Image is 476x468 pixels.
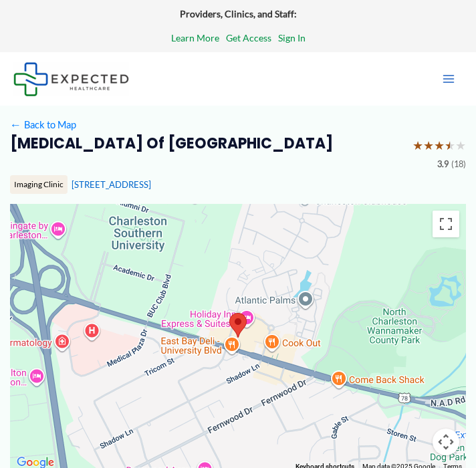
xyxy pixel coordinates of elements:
span: ← [10,119,22,131]
span: ★ [423,134,434,157]
img: Expected Healthcare Logo - side, dark font, small [13,62,129,96]
a: Sign In [278,29,306,47]
a: [STREET_ADDRESS] [72,179,151,190]
a: Learn More [171,29,219,47]
button: Map camera controls [433,429,459,455]
div: Imaging Clinic [10,175,68,194]
a: ←Back to Map [10,116,76,134]
strong: Providers, Clinics, and Staff: [180,8,297,19]
span: ★ [445,134,455,157]
button: Main menu toggle [435,65,463,93]
a: Get Access [226,29,271,47]
span: 3.9 [437,156,449,172]
span: ★ [412,134,423,157]
span: (18) [451,156,466,172]
h2: [MEDICAL_DATA] of [GEOGRAPHIC_DATA] [10,134,403,153]
span: ★ [455,134,466,157]
button: Toggle fullscreen view [433,211,459,237]
span: ★ [434,134,445,157]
